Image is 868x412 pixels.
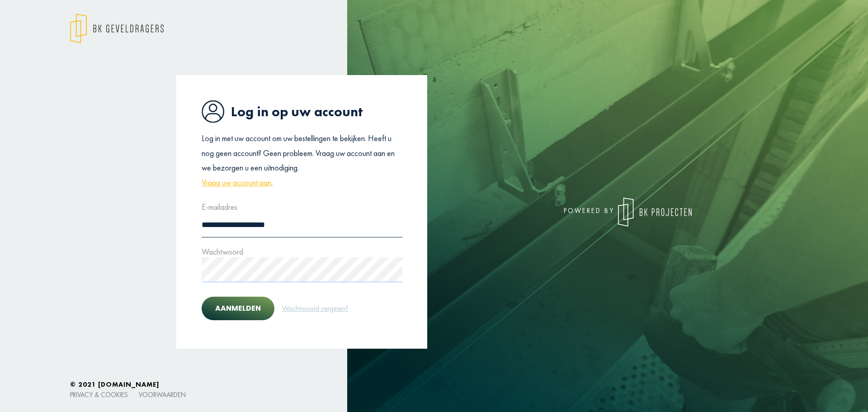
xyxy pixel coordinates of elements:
[202,131,402,190] p: Log in met uw account om uw bestellingen te bekijken. Heeft u nog geen account? Geen probleem. Vr...
[70,14,164,43] img: logo
[202,200,237,214] label: E-mailadres
[202,297,274,320] button: Aanmelden
[70,390,128,399] a: Privacy & cookies
[202,245,243,259] label: Wachtwoord
[282,303,349,314] a: Wachtwoord vergeten?
[202,175,271,190] a: Vraag uw account aan
[441,198,692,227] div: powered by
[202,100,224,123] img: icon
[70,380,798,388] h6: © 2021 [DOMAIN_NAME]
[139,390,186,399] a: Voorwaarden
[202,100,402,123] h1: Log in op uw account
[618,198,692,227] img: logo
